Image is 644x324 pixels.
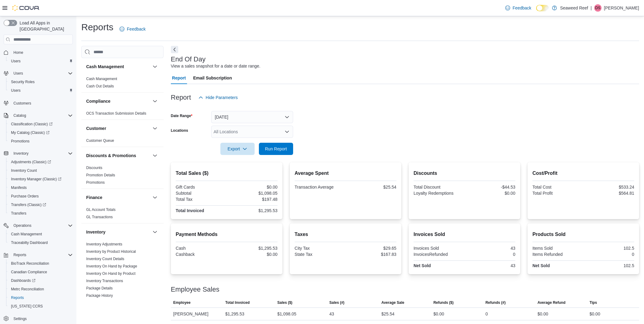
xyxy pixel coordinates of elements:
button: [DATE] [211,111,293,123]
h2: Taxes [295,231,396,238]
span: Discounts [86,165,102,170]
span: Refunds (#) [485,300,506,305]
span: Inventory by Product Historical [86,249,136,254]
div: 0 [466,252,515,257]
div: $0.00 [537,310,548,318]
span: Dashboards [9,277,73,284]
span: Feedback [513,5,531,11]
div: David Schwab [594,4,602,12]
div: $197.48 [228,197,278,202]
div: Cashback [176,252,226,257]
div: $0.00 [228,185,278,190]
button: Reports [6,293,75,302]
span: Manifests [9,184,73,191]
strong: Net Sold [414,263,431,268]
h1: Reports [81,21,113,33]
div: 43 [466,246,515,251]
div: InvoicesRefunded [414,252,463,257]
a: Feedback [117,23,148,35]
div: Items Refunded [532,252,582,257]
h3: Employee Sales [171,286,219,293]
h3: Finance [86,194,102,201]
div: $0.00 [466,191,515,196]
div: Gift Cards [176,185,226,190]
div: Invoices Sold [414,246,463,251]
span: Purchase Orders [11,194,39,199]
span: Washington CCRS [9,303,73,310]
span: Catalog [13,113,26,118]
a: Inventory On Hand by Package [86,264,137,268]
div: Items Sold [532,246,582,251]
span: My Catalog (Classic) [11,130,50,135]
button: Cash Management [6,230,75,238]
button: Traceabilty Dashboard [6,238,75,247]
span: Tips [590,300,597,305]
span: Settings [13,316,27,321]
button: Home [1,48,75,57]
a: Inventory Transactions [86,279,123,283]
div: Loyalty Redemptions [414,191,463,196]
span: BioTrack Reconciliation [11,261,49,266]
a: Classification (Classic) [9,120,55,128]
a: Cash Management [9,230,44,238]
span: Package History [86,293,113,298]
span: Average Sale [381,300,404,305]
a: [US_STATE] CCRS [9,303,45,310]
a: GL Account Totals [86,208,116,212]
a: Package History [86,293,113,298]
span: Reports [13,252,26,257]
a: Purchase Orders [9,193,41,200]
p: | [591,4,592,12]
button: Inventory [11,150,31,157]
span: Promotions [86,180,105,185]
span: My Catalog (Classic) [9,129,73,136]
a: Inventory Count [9,167,39,174]
span: Classification (Classic) [11,122,53,127]
span: Reports [11,295,24,300]
button: Finance [86,194,150,201]
a: OCS Transaction Submission Details [86,111,146,116]
span: OCS Transaction Submission Details [86,111,146,116]
span: Manifests [11,185,27,190]
div: $533.24 [584,185,634,190]
div: Total Discount [414,185,463,190]
a: Canadian Compliance [9,268,50,276]
button: Catalog [11,112,28,119]
div: $25.54 [347,185,396,190]
button: Hide Parameters [196,91,240,104]
button: Inventory Count [6,166,75,175]
span: Inventory On Hand by Product [86,271,135,276]
span: Transfers [9,210,73,217]
span: Canadian Compliance [11,270,47,274]
span: Users [9,87,73,94]
span: Operations [13,223,31,228]
span: Home [13,50,23,55]
a: Classification (Classic) [6,120,75,128]
h3: Customer [86,125,106,131]
div: Customer [81,137,164,147]
a: Transfers [9,210,29,217]
div: State Tax [295,252,344,257]
span: GL Transactions [86,215,113,219]
a: Adjustments (Classic) [6,158,75,166]
span: Promotions [11,139,30,144]
button: Discounts & Promotions [151,152,159,159]
a: Cash Management [86,77,117,81]
span: Inventory [13,151,28,156]
a: Traceabilty Dashboard [9,239,50,246]
p: Seaweed Reef [560,4,588,12]
button: Open list of options [285,129,289,134]
span: Metrc Reconciliation [11,287,44,292]
a: Product Expirations [86,301,118,305]
div: Finance [81,206,164,223]
a: Inventory Adjustments [86,242,122,246]
span: [US_STATE] CCRS [11,304,43,309]
span: Inventory Count [11,168,37,173]
span: Dashboards [11,278,35,283]
a: Customer Queue [86,138,114,143]
button: Promotions [6,137,75,145]
h3: Compliance [86,98,110,104]
span: Settings [11,315,73,322]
